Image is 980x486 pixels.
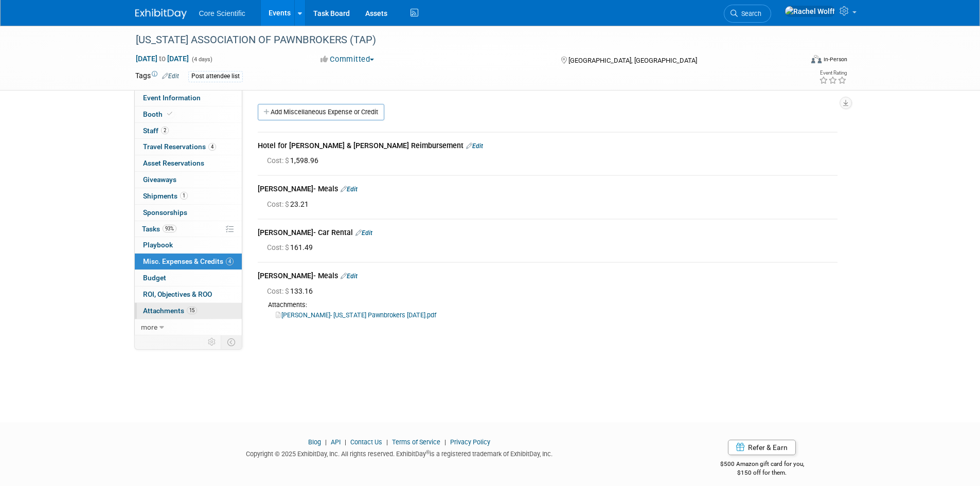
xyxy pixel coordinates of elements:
[167,111,172,117] i: Booth reservation complete
[203,335,221,349] td: Personalize Event Tab Strip
[143,142,216,151] span: Travel Reservations
[258,227,838,240] div: [PERSON_NAME]- Car Rental
[135,205,242,221] a: Sponsorships
[323,438,329,446] span: |
[811,55,822,63] img: Format-Inperson.png
[187,307,197,314] span: 15
[163,225,176,232] span: 93%
[785,6,835,17] img: Rachel Wolff
[143,94,201,102] span: Event Information
[135,172,242,188] a: Giveaways
[308,438,321,446] a: Blog
[450,438,490,446] a: Privacy Policy
[267,287,290,295] span: Cost: $
[143,241,173,249] span: Playbook
[135,106,242,122] a: Booth
[135,54,189,63] span: [DATE] [DATE]
[317,54,378,65] button: Committed
[392,438,440,446] a: Terms of Service
[135,303,242,319] a: Attachments15
[258,271,838,283] div: [PERSON_NAME]- Meals
[135,254,242,269] a: Misc. Expenses & Credits4
[143,159,204,167] span: Asset Reservations
[819,70,847,76] div: Event Rating
[724,5,771,23] a: Search
[135,139,242,155] a: Travel Reservations4
[135,237,242,253] a: Playbook
[267,287,317,295] span: 133.16
[142,225,176,233] span: Tasks
[679,453,845,477] div: $500 Amazon gift card for you,
[143,274,166,282] span: Budget
[141,323,157,331] span: more
[143,290,212,298] span: ROI, Objectives & ROO
[135,319,242,335] a: more
[135,447,664,459] div: Copyright © 2025 ExhibitDay, Inc. All rights reserved. ExhibitDay is a registered trademark of Ex...
[267,243,317,251] span: 161.49
[742,53,848,69] div: Event Format
[221,335,242,349] td: Toggle Event Tabs
[258,184,838,196] div: [PERSON_NAME]- Meals
[258,300,838,310] div: Attachments:
[135,90,242,106] a: Event Information
[135,286,242,302] a: ROI, Objectives & ROO
[267,243,290,251] span: Cost: $
[135,9,187,19] img: ExhibitDay
[276,311,436,319] a: [PERSON_NAME]- [US_STATE] Pawnbrokers [DATE].pdf
[267,156,323,165] span: 1,598.96
[226,258,234,265] span: 4
[161,127,169,134] span: 2
[135,270,242,286] a: Budget
[341,273,358,280] a: Edit
[143,307,197,315] span: Attachments
[738,10,761,17] span: Search
[135,155,242,171] a: Asset Reservations
[143,175,176,184] span: Giveaways
[728,440,796,455] a: Refer & Earn
[331,438,341,446] a: API
[568,57,697,64] span: [GEOGRAPHIC_DATA], [GEOGRAPHIC_DATA]
[258,104,384,120] a: Add Miscellaneous Expense or Credit
[823,56,847,63] div: In-Person
[132,31,787,49] div: [US_STATE] ASSOCIATION OF PAWNBROKERS (TAP)
[199,9,245,17] span: Core Scientific
[135,221,242,237] a: Tasks93%
[135,70,179,82] td: Tags
[679,469,845,477] div: $150 off for them.
[466,142,483,150] a: Edit
[162,73,179,80] a: Edit
[191,56,212,63] span: (4 days)
[258,140,838,153] div: Hotel for [PERSON_NAME] & [PERSON_NAME] Reimbursement
[143,127,169,135] span: Staff
[180,192,188,200] span: 1
[143,110,174,118] span: Booth
[267,200,313,208] span: 23.21
[355,229,372,237] a: Edit
[384,438,390,446] span: |
[267,156,290,165] span: Cost: $
[135,188,242,204] a: Shipments1
[442,438,449,446] span: |
[143,208,187,217] span: Sponsorships
[342,438,349,446] span: |
[143,257,234,265] span: Misc. Expenses & Credits
[341,186,358,193] a: Edit
[208,143,216,151] span: 4
[135,123,242,139] a: Staff2
[350,438,382,446] a: Contact Us
[143,192,188,200] span: Shipments
[426,449,430,455] sup: ®
[157,55,167,63] span: to
[267,200,290,208] span: Cost: $
[188,71,243,82] div: Post attendee list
